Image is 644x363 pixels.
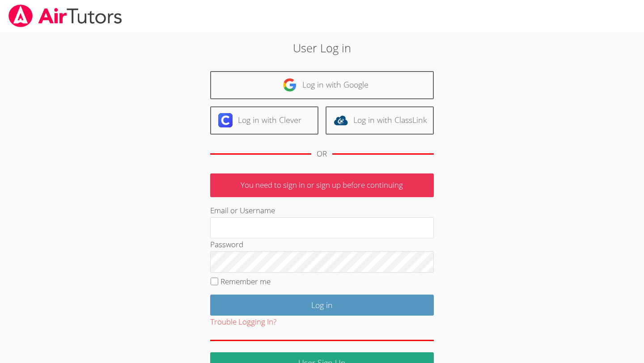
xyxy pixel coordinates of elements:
[317,148,327,160] div: OR
[210,239,243,249] label: Password
[210,316,276,329] button: Trouble Logging In?
[210,71,434,99] a: Log in with Google
[8,4,123,27] img: airtutors_banner-c4298cdbf04f3fff15de1276eac7730deb9818008684d7c2e4769d2f7ddbe033.png
[210,205,275,215] label: Email or Username
[220,276,271,287] label: Remember me
[148,39,496,56] h2: User Log in
[283,78,297,92] img: google-logo-50288ca7cdecda66e5e0955fdab243c47b7ad437acaf1139b6f446037453330a.svg
[210,295,434,316] input: Log in
[210,173,434,197] p: You need to sign in or sign up before continuing
[210,106,318,135] a: Log in with Clever
[218,113,233,127] img: clever-logo-6eab21bc6e7a338710f1a6ff85c0baf02591cd810cc4098c63d3a4b26e2feb20.svg
[326,106,434,135] a: Log in with ClassLink
[334,113,348,127] img: classlink-logo-d6bb404cc1216ec64c9a2012d9dc4662098be43eaf13dc465df04b49fa7ab582.svg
